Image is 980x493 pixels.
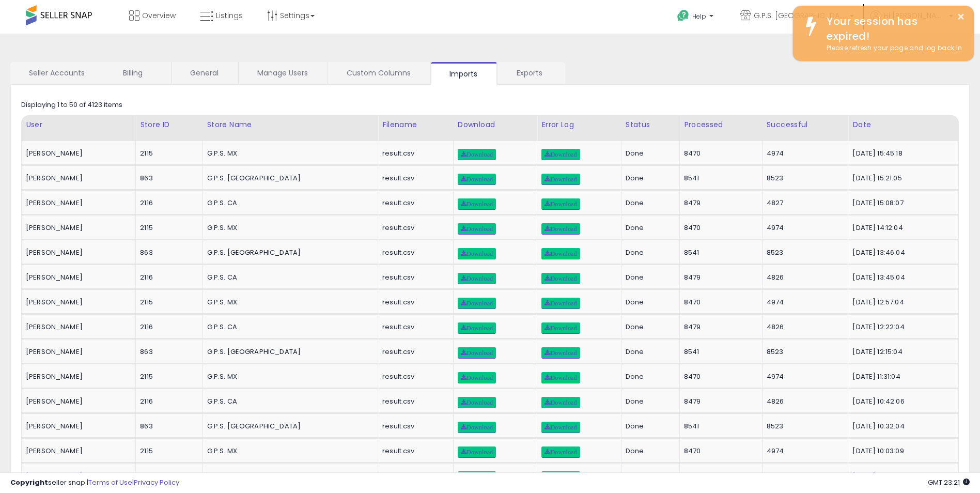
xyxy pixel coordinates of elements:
[461,449,493,455] span: Download
[207,471,370,481] div: G.P.S. CA
[140,372,194,381] div: 2115
[541,372,580,383] a: Download
[382,119,449,130] div: Filename
[431,62,497,85] a: Imports
[684,119,758,130] div: Processed
[545,201,577,207] span: Download
[684,422,754,431] div: 8541
[541,223,580,235] a: Download
[541,471,580,483] a: Download
[852,248,951,257] div: [DATE] 13:46:04
[207,119,374,130] div: Store Name
[328,62,429,84] a: Custom Columns
[545,251,577,257] span: Download
[207,446,370,456] div: G.P.S. MX
[767,372,841,381] div: 4974
[819,43,966,53] div: Please refresh your page and log back in
[852,471,951,481] div: [DATE] 09:14:04
[626,446,672,456] div: Done
[104,62,170,84] a: Billing
[140,471,194,481] div: 2116
[461,424,493,430] span: Download
[626,397,672,406] div: Done
[545,176,577,182] span: Download
[541,198,580,210] a: Download
[767,273,841,282] div: 4826
[207,298,370,307] div: G.P.S. MX
[545,424,577,430] span: Download
[26,198,128,208] div: [PERSON_NAME]
[684,322,754,332] div: 8479
[207,273,370,282] div: G.P.S. CA
[684,471,754,481] div: 8479
[541,298,580,309] a: Download
[207,422,370,431] div: G.P.S. [GEOGRAPHIC_DATA]
[382,298,445,307] div: result.csv
[545,449,577,455] span: Download
[684,298,754,307] div: 8470
[545,350,577,356] span: Download
[140,322,194,332] div: 2116
[461,226,493,232] span: Download
[26,422,128,431] div: [PERSON_NAME]
[692,12,706,21] span: Help
[382,347,445,357] div: result.csv
[461,151,493,158] span: Download
[140,446,194,456] div: 2115
[684,223,754,233] div: 8470
[207,198,370,208] div: G.P.S. CA
[541,446,580,458] a: Download
[819,14,966,43] div: Your session has expired!
[26,347,128,357] div: [PERSON_NAME]
[541,119,616,130] div: Error Log
[21,100,122,110] div: Displaying 1 to 50 of 4123 items
[626,119,675,130] div: Status
[207,397,370,406] div: G.P.S. CA
[545,325,577,331] span: Download
[216,10,243,21] span: Listings
[626,273,672,282] div: Done
[957,10,965,23] button: ×
[382,149,445,158] div: result.csv
[852,446,951,456] div: [DATE] 10:03:09
[684,372,754,381] div: 8470
[140,223,194,233] div: 2115
[140,248,194,257] div: 863
[26,273,128,282] div: [PERSON_NAME]
[767,397,841,406] div: 4826
[852,119,954,130] div: Date
[140,273,194,282] div: 2116
[852,273,951,282] div: [DATE] 13:45:04
[545,300,577,306] span: Download
[207,372,370,381] div: G.P.S. MX
[382,322,445,332] div: result.csv
[461,201,493,207] span: Download
[626,198,672,208] div: Done
[684,273,754,282] div: 8479
[626,298,672,307] div: Done
[541,248,580,259] a: Download
[767,198,841,208] div: 4827
[684,248,754,257] div: 8541
[207,322,370,332] div: G.P.S. CA
[382,397,445,406] div: result.csv
[626,347,672,357] div: Done
[767,322,841,332] div: 4826
[26,372,128,381] div: [PERSON_NAME]
[626,223,672,233] div: Done
[140,347,194,357] div: 863
[767,149,841,158] div: 4974
[140,298,194,307] div: 2115
[458,446,496,458] a: Download
[26,322,128,332] div: [PERSON_NAME]
[26,223,128,233] div: [PERSON_NAME]
[684,149,754,158] div: 8470
[26,119,131,130] div: User
[461,399,493,406] span: Download
[10,477,48,487] strong: Copyright
[684,397,754,406] div: 8479
[852,397,951,406] div: [DATE] 10:42:06
[458,422,496,433] a: Download
[852,422,951,431] div: [DATE] 10:32:04
[134,477,179,487] a: Privacy Policy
